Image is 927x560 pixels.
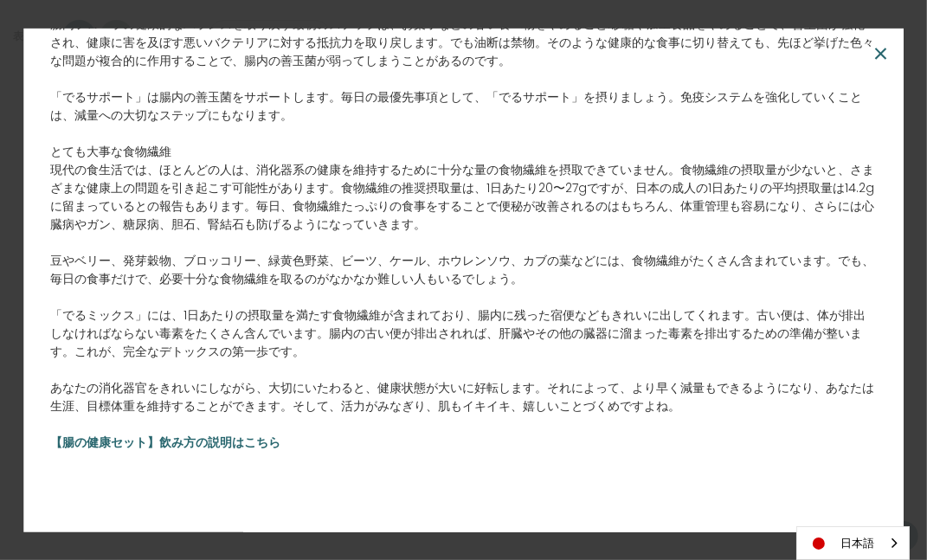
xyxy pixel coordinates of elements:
div: Language [796,526,910,560]
a: 日本語 [797,527,909,559]
a: 【腸の健康セット】飲み方の説明はこちら [50,434,280,451]
span: × [872,35,889,74]
aside: Language selected: 日本語 [796,526,910,560]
